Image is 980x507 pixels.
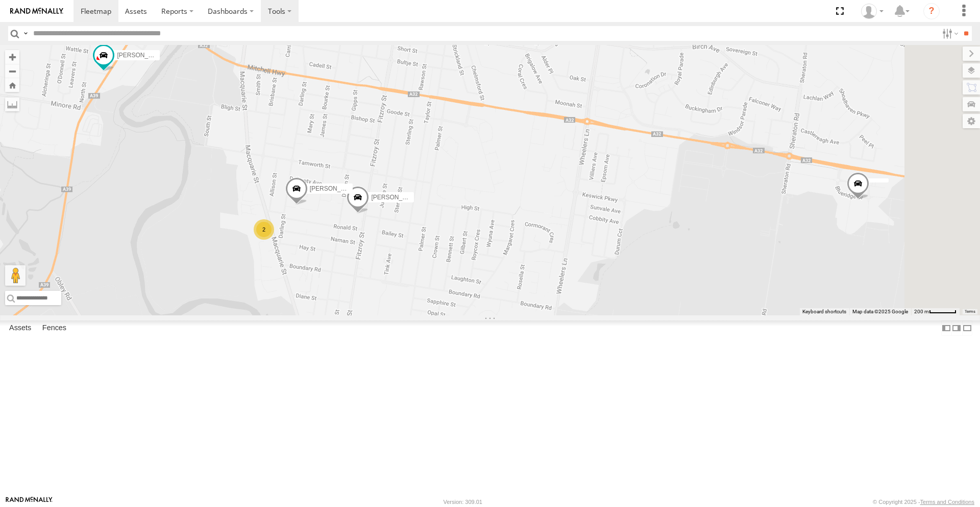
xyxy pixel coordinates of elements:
[5,50,19,64] button: Zoom in
[4,321,36,335] label: Assets
[5,97,19,111] label: Measure
[37,321,71,335] label: Fences
[802,308,846,315] button: Keyboard shortcuts
[6,497,53,507] a: Visit our Website
[923,3,940,19] i: ?
[914,309,929,314] span: 200 m
[254,219,274,240] div: 2
[938,26,960,41] label: Search Filter Options
[10,8,63,15] img: rand-logo.svg
[965,310,975,314] a: Terms (opens in new tab)
[117,51,167,58] span: [PERSON_NAME]
[951,320,962,335] label: Dock Summary Table to the Right
[941,320,951,335] label: Dock Summary Table to the Left
[310,185,360,192] span: [PERSON_NAME]
[5,64,19,78] button: Zoom out
[911,308,960,315] button: Map scale: 200 m per 50 pixels
[21,26,30,41] label: Search Query
[920,499,974,505] a: Terms and Conditions
[852,309,908,314] span: Map data ©2025 Google
[857,4,887,19] div: Kane McDermott
[873,499,974,505] div: © Copyright 2025 -
[963,114,980,128] label: Map Settings
[5,78,19,92] button: Zoom Home
[444,499,482,505] div: Version: 309.01
[371,194,422,201] span: [PERSON_NAME]
[5,265,26,286] button: Drag Pegman onto the map to open Street View
[962,320,972,335] label: Hide Summary Table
